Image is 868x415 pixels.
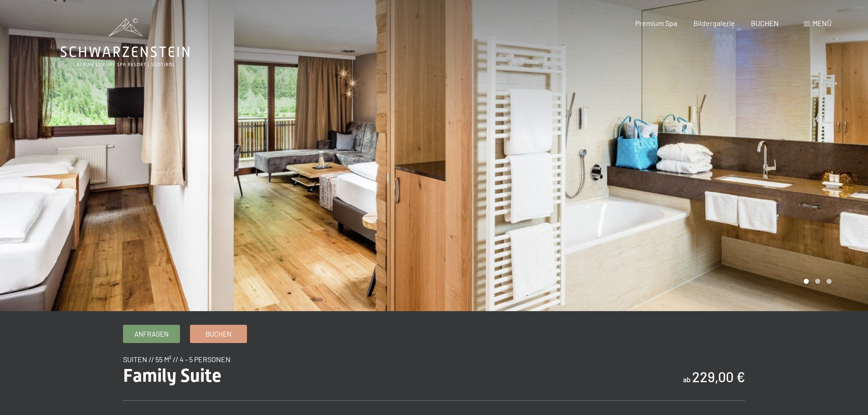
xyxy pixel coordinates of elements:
[692,369,745,385] b: 229,00 €
[134,329,169,339] span: Anfragen
[635,19,677,27] a: Premium Spa
[123,325,180,343] a: Anfragen
[190,325,247,343] a: Buchen
[812,19,832,27] span: Menü
[205,329,231,339] span: Buchen
[123,365,221,386] span: Family Suite
[683,375,691,384] span: ab
[123,355,231,364] span: Suiten // 55 m² // 4 - 5 Personen
[751,19,779,27] a: BUCHEN
[693,19,735,27] a: Bildergalerie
